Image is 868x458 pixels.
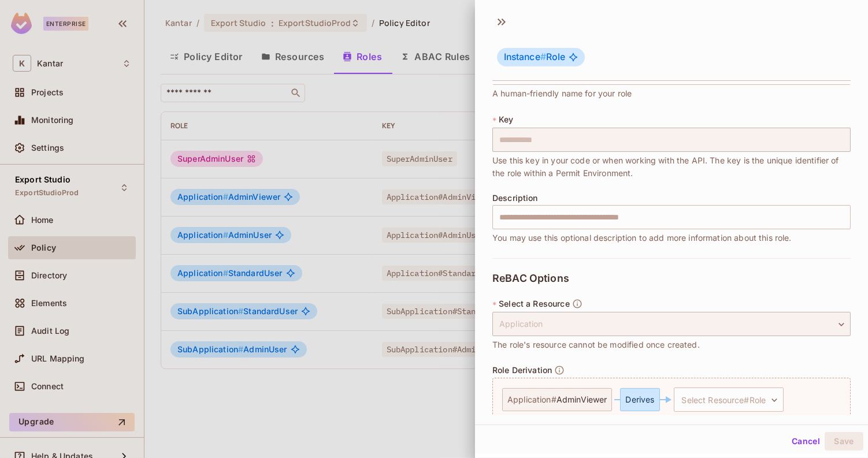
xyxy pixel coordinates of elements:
span: Description [492,193,538,203]
span: Role Derivation [492,366,552,375]
span: Role [504,51,565,63]
span: Key [499,115,513,124]
span: Use this key in your code or when working with the API. The key is the unique identifier of the r... [492,154,851,180]
div: Derives [620,388,659,411]
button: Save [825,432,863,450]
span: Instance [504,51,546,62]
span: You may use this optional description to add more information about this role. [492,232,792,244]
div: Application [492,312,851,336]
span: ReBAC Options [492,273,569,284]
span: A human-friendly name for your role [492,87,632,100]
span: AdminViewer [557,395,607,404]
div: Application # [502,388,612,411]
span: The role's resource cannot be modified once created. [492,338,700,351]
span: Select a Resource [499,299,570,308]
span: # [540,51,546,62]
button: Cancel [787,432,825,450]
